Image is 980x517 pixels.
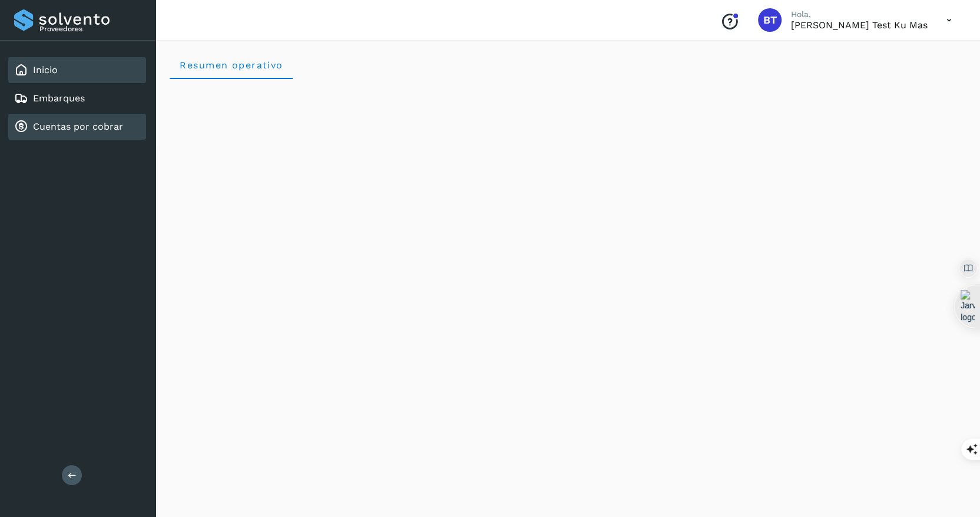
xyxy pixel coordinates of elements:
[33,93,85,104] a: Embarques
[8,85,146,111] div: Embarques
[33,64,58,75] a: Inicio
[791,9,928,19] p: Hola,
[8,114,146,140] div: Cuentas por cobrar
[33,121,123,132] a: Cuentas por cobrar
[8,57,146,83] div: Inicio
[179,60,283,71] span: Resumen operativo
[791,19,928,31] p: Betty Test Ku Mas
[39,25,141,33] p: Proveedores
